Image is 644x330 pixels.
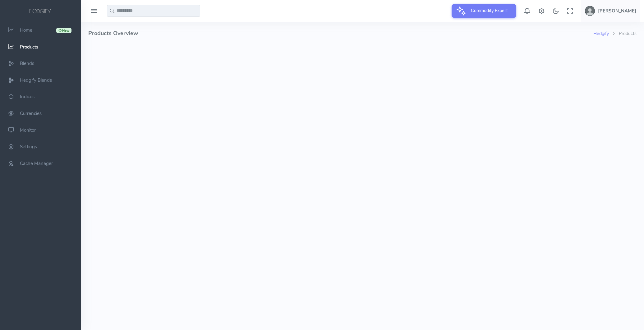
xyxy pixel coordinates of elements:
[593,30,609,37] a: Hedgify
[452,4,516,18] button: Commodity Expert
[20,160,53,167] span: Cache Manager
[452,7,516,14] a: Commodity Expert
[20,60,34,66] span: Blends
[20,27,32,33] span: Home
[20,94,34,100] span: Indices
[20,144,37,150] span: Settings
[467,4,512,17] span: Commodity Expert
[598,8,636,13] h5: [PERSON_NAME]
[20,77,52,83] span: Hedgify Blends
[20,110,42,117] span: Currencies
[609,30,637,37] li: Products
[20,127,36,133] span: Monitor
[20,44,38,50] span: Products
[585,6,595,16] img: user-image
[88,22,593,45] h4: Products Overview
[56,28,71,33] div: New
[28,8,53,15] img: logo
